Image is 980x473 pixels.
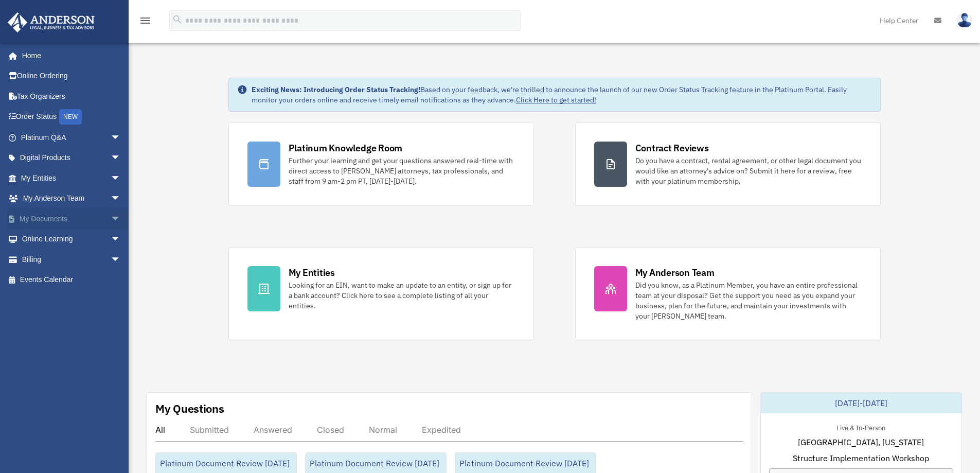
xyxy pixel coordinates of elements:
a: My Anderson Teamarrow_drop_down [7,188,136,209]
span: arrow_drop_down [111,148,131,169]
a: Online Ordering [7,66,136,86]
span: arrow_drop_down [111,168,131,189]
strong: Exciting News: Introducing Order Status Tracking! [252,85,420,94]
div: My Entities [289,266,335,279]
div: Based on your feedback, we're thrilled to announce the launch of our new Order Status Tracking fe... [252,84,872,105]
span: arrow_drop_down [111,208,131,230]
a: Order StatusNEW [7,107,136,128]
div: Submitted [190,425,229,435]
div: Did you know, as a Platinum Member, you have an entire professional team at your disposal? Get th... [635,280,862,321]
a: Platinum Q&Aarrow_drop_down [7,127,136,148]
a: Events Calendar [7,270,136,290]
a: Online Learningarrow_drop_down [7,229,136,250]
div: Expedited [422,425,461,435]
div: Live & In-Person [828,422,894,432]
i: menu [139,14,151,27]
div: Further your learning and get your questions answered real-time with direct access to [PERSON_NAM... [289,155,515,186]
a: Digital Productsarrow_drop_down [7,148,136,168]
a: Contract Reviews Do you have a contract, rental agreement, or other legal document you would like... [575,122,881,206]
div: My Anderson Team [635,266,715,279]
span: arrow_drop_down [111,229,131,250]
a: Billingarrow_drop_down [7,249,136,270]
span: arrow_drop_down [111,249,131,270]
div: Normal [369,425,397,435]
div: Do you have a contract, rental agreement, or other legal document you would like an attorney's ad... [635,155,862,186]
a: My Entities Looking for an EIN, want to make an update to an entity, or sign up for a bank accoun... [228,247,534,340]
div: NEW [59,109,82,125]
a: Tax Organizers [7,86,136,107]
span: arrow_drop_down [111,188,131,209]
a: Platinum Knowledge Room Further your learning and get your questions answered real-time with dire... [228,122,534,206]
img: Anderson Advisors Platinum Portal [5,12,98,32]
a: My Anderson Team Did you know, as a Platinum Member, you have an entire professional team at your... [575,247,881,340]
a: My Documentsarrow_drop_down [7,208,136,229]
div: Platinum Knowledge Room [289,142,403,154]
div: Closed [317,425,344,435]
div: Answered [254,425,292,435]
div: Contract Reviews [635,142,709,154]
a: menu [139,18,151,27]
div: Looking for an EIN, want to make an update to an entity, or sign up for a bank account? Click her... [289,280,515,311]
a: Click Here to get started! [516,95,596,104]
a: Home [7,45,131,66]
div: My Questions [155,401,224,416]
img: User Pic [957,13,972,28]
a: My Entitiesarrow_drop_down [7,168,136,188]
i: search [172,14,183,25]
div: All [155,425,165,435]
span: [GEOGRAPHIC_DATA], [US_STATE] [798,436,924,448]
span: arrow_drop_down [111,127,131,148]
span: Structure Implementation Workshop [793,452,929,464]
div: [DATE]-[DATE] [761,393,961,413]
